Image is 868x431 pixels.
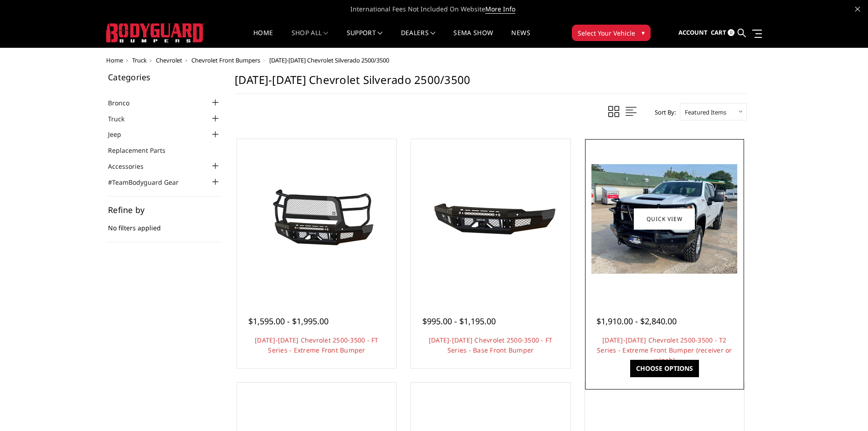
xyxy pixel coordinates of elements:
span: $1,595.00 - $1,995.00 [248,316,329,327]
a: Truck [132,56,147,64]
a: [DATE]-[DATE] Chevrolet 2500-3500 - FT Series - Base Front Bumper [429,336,553,354]
button: Select Your Vehicle [572,25,651,41]
span: ▾ [642,28,645,37]
a: Chevrolet Front Bumpers [191,56,260,64]
img: 2024-2025 Chevrolet 2500-3500 - T2 Series - Extreme Front Bumper (receiver or winch) [591,164,737,274]
span: Account [678,28,708,36]
span: $1,910.00 - $2,840.00 [596,316,677,327]
div: No filters applied [108,206,221,242]
h5: Categories [108,73,221,81]
a: 2024-2025 Chevrolet 2500-3500 - T2 Series - Extreme Front Bumper (receiver or winch) 2024-2025 Ch... [587,141,742,296]
a: Cart 0 [711,21,734,45]
a: 2024-2025 Chevrolet 2500-3500 - FT Series - Base Front Bumper 2024-2025 Chevrolet 2500-3500 - FT ... [413,141,568,296]
a: #TeamBodyguard Gear [108,177,190,187]
img: BODYGUARD BUMPERS [106,23,204,42]
a: Quick view [634,208,695,229]
span: Select Your Vehicle [578,28,635,38]
span: [DATE]-[DATE] Chevrolet Silverado 2500/3500 [269,56,389,64]
a: 2024-2025 Chevrolet 2500-3500 - FT Series - Extreme Front Bumper 2024-2025 Chevrolet 2500-3500 - ... [239,141,394,296]
a: Replacement Parts [108,145,177,155]
a: News [511,30,530,47]
a: [DATE]-[DATE] Chevrolet 2500-3500 - FT Series - Extreme Front Bumper [255,336,379,354]
iframe: Chat Widget [822,387,868,431]
h1: [DATE]-[DATE] Chevrolet Silverado 2500/3500 [235,73,747,94]
a: Accessories [108,161,155,171]
a: Home [253,30,273,47]
h5: Refine by [108,206,221,214]
a: Bronco [108,98,141,108]
a: Dealers [401,30,436,47]
a: Jeep [108,130,133,139]
a: Chevrolet [156,56,182,64]
span: 0 [728,29,734,36]
a: Choose Options [630,360,699,377]
a: shop all [292,30,329,47]
a: Account [678,21,708,45]
label: Sort By: [650,105,676,119]
a: Truck [108,114,136,124]
a: Support [347,30,383,47]
a: SEMA Show [453,30,493,47]
span: Cart [711,28,726,36]
a: Home [106,56,123,64]
a: [DATE]-[DATE] Chevrolet 2500-3500 - T2 Series - Extreme Front Bumper (receiver or winch) [597,336,732,364]
span: $995.00 - $1,195.00 [422,316,496,327]
a: More Info [485,5,515,14]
